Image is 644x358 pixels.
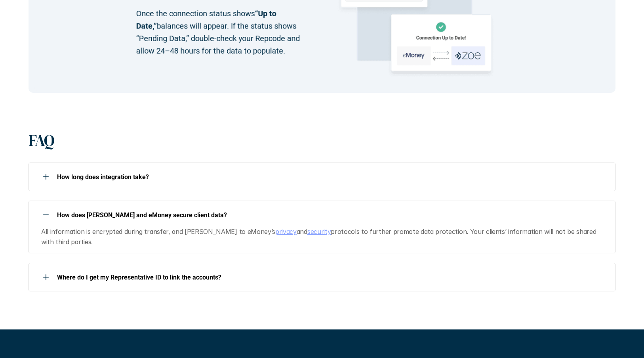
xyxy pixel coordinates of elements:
p: How does [PERSON_NAME] and eMoney secure client data? [57,211,422,219]
h1: FAQ [29,131,54,150]
a: privacy [275,228,297,235]
p: How long does integration take? [57,173,422,181]
p: Where do I get my Representative ID to link the accounts? [57,274,422,281]
a: security [307,228,331,235]
span: “Up to Date,” [136,9,278,31]
p: Once the connection status shows balances will appear. If the status shows “Pending Data,” double... [136,8,303,57]
p: All information is encrypted during transfer, and [PERSON_NAME] to eMoney’s and protocols to furt... [41,227,606,247]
